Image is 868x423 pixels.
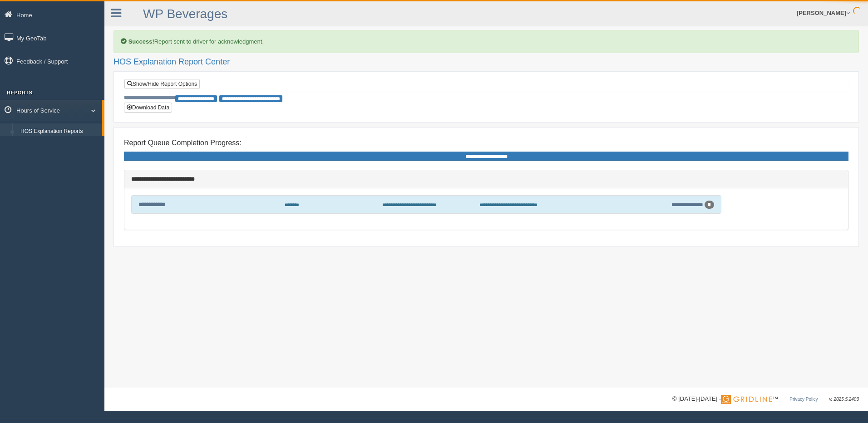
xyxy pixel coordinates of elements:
h2: HOS Explanation Report Center [113,58,859,67]
a: Show/Hide Report Options [124,79,200,89]
div: Report sent to driver for acknowledgment. [113,30,859,53]
a: HOS Explanation Reports [16,123,102,140]
div: © [DATE]-[DATE] - ™ [672,394,859,404]
a: WP Beverages [143,7,227,21]
img: Gridline [721,395,772,404]
h4: Report Queue Completion Progress: [124,139,848,147]
button: Download Data [124,103,172,113]
b: Success! [128,38,154,45]
a: Privacy Policy [789,397,818,402]
span: v. 2025.5.2403 [829,397,859,402]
